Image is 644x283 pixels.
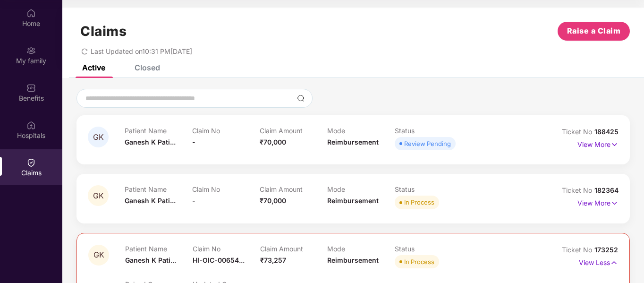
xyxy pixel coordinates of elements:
p: Mode [327,245,395,253]
span: GK [93,192,104,200]
span: Reimbursement [327,197,379,205]
p: Patient Name [125,185,192,193]
span: 173252 [594,246,618,254]
img: svg+xml;base64,PHN2ZyBpZD0iQmVuZWZpdHMiIHhtbG5zPSJodHRwOi8vd3d3LnczLm9yZy8yMDAwL3N2ZyIgd2lkdGg9Ij... [26,83,36,93]
p: Patient Name [125,245,193,253]
span: Reimbursement [327,138,379,146]
p: Status [395,185,462,193]
img: svg+xml;base64,PHN2ZyB4bWxucz0iaHR0cDovL3d3dy53My5vcmcvMjAwMC9zdmciIHdpZHRoPSIxNyIgaGVpZ2h0PSIxNy... [610,198,619,208]
span: Reimbursement [327,256,379,264]
div: Active [82,63,105,72]
img: svg+xml;base64,PHN2ZyB4bWxucz0iaHR0cDovL3d3dy53My5vcmcvMjAwMC9zdmciIHdpZHRoPSIxNyIgaGVpZ2h0PSIxNy... [610,257,618,268]
p: Claim No [193,245,260,253]
p: Patient Name [125,127,192,135]
p: Claim Amount [260,127,327,135]
span: HI-OIC-00654... [193,256,245,264]
span: Ganesh K Pati... [125,138,176,146]
span: Raise a Claim [567,25,621,37]
span: Last Updated on 10:31 PM[DATE] [91,47,192,55]
p: Claim No [192,127,260,135]
p: Mode [327,185,395,193]
span: 182364 [594,186,619,194]
div: In Process [404,257,434,266]
img: svg+xml;base64,PHN2ZyBpZD0iU2VhcmNoLTMyeDMyIiB4bWxucz0iaHR0cDovL3d3dy53My5vcmcvMjAwMC9zdmciIHdpZH... [297,94,305,102]
span: Ganesh K Pati... [125,256,176,264]
p: Claim Amount [260,245,328,253]
p: Status [395,127,462,135]
div: Closed [135,63,160,72]
span: ₹70,000 [260,138,286,146]
img: svg+xml;base64,PHN2ZyBpZD0iSG9zcGl0YWxzIiB4bWxucz0iaHR0cDovL3d3dy53My5vcmcvMjAwMC9zdmciIHdpZHRoPS... [26,120,36,130]
span: Ticket No [562,128,594,136]
p: Mode [327,127,395,135]
span: 188425 [594,128,619,136]
span: GK [93,251,104,259]
span: ₹70,000 [260,197,286,205]
img: svg+xml;base64,PHN2ZyB4bWxucz0iaHR0cDovL3d3dy53My5vcmcvMjAwMC9zdmciIHdpZHRoPSIxNyIgaGVpZ2h0PSIxNy... [610,139,619,150]
span: - [192,138,195,146]
p: Status [395,245,462,253]
p: View Less [579,255,618,268]
div: Review Pending [404,139,451,148]
img: svg+xml;base64,PHN2ZyBpZD0iSG9tZSIgeG1sbnM9Imh0dHA6Ly93d3cudzMub3JnLzIwMDAvc3ZnIiB3aWR0aD0iMjAiIG... [26,9,36,18]
p: Claim No [192,185,260,193]
h1: Claims [80,23,127,39]
span: ₹73,257 [260,256,286,264]
span: Ticket No [562,186,594,194]
span: Ganesh K Pati... [125,197,176,205]
span: GK [93,133,104,141]
p: Claim Amount [260,185,327,193]
div: In Process [404,197,434,207]
p: View More [577,137,619,150]
img: svg+xml;base64,PHN2ZyB3aWR0aD0iMjAiIGhlaWdodD0iMjAiIHZpZXdCb3g9IjAgMCAyMCAyMCIgZmlsbD0ibm9uZSIgeG... [26,46,36,55]
span: - [192,197,195,205]
img: svg+xml;base64,PHN2ZyBpZD0iQ2xhaW0iIHhtbG5zPSJodHRwOi8vd3d3LnczLm9yZy8yMDAwL3N2ZyIgd2lkdGg9IjIwIi... [26,158,36,167]
button: Raise a Claim [558,22,630,41]
span: redo [81,47,88,55]
span: Ticket No [562,246,594,254]
p: View More [577,196,619,208]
